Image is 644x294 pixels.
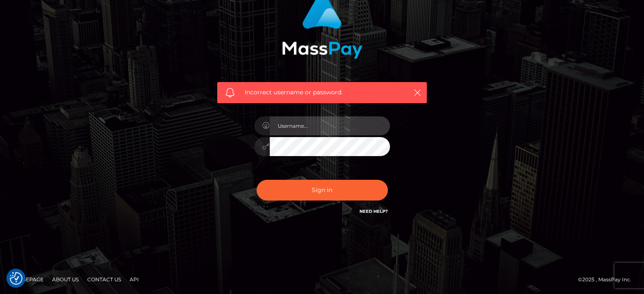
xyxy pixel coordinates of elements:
a: API [126,273,142,286]
a: Contact Us [84,273,124,286]
a: About Us [49,273,82,286]
input: Username... [270,116,390,135]
a: Homepage [9,273,47,286]
div: © 2025 , MassPay Inc. [578,275,638,284]
button: Consent Preferences [10,272,22,285]
button: Sign in [257,180,388,201]
img: Revisit consent button [10,272,22,285]
span: Incorrect username or password. [245,88,399,97]
a: Need Help? [359,209,388,214]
